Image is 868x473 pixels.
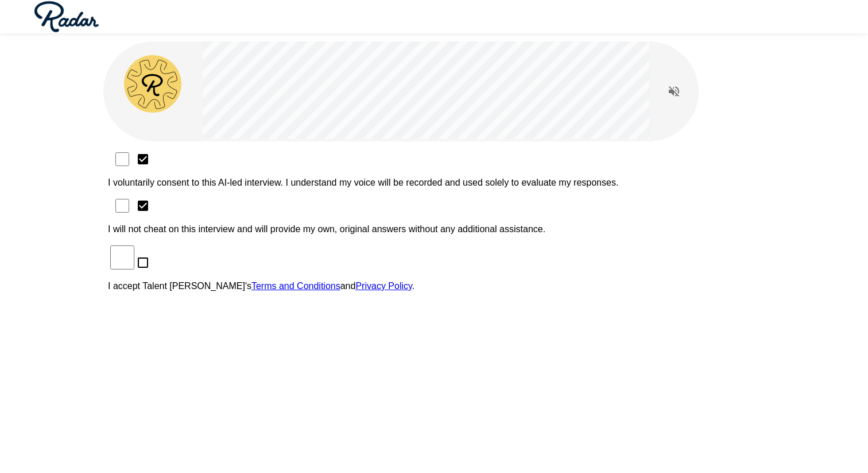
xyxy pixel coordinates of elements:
p: I will not cheat on this interview and will provide my own, original answers without any addition... [108,224,760,234]
input: I will not cheat on this interview and will provide my own, original answers without any addition... [110,199,134,213]
a: Terms and Conditions [251,281,340,291]
input: I voluntarily consent to this AI-led interview. I understand my voice will be recorded and used s... [110,152,134,166]
input: I accept Talent [PERSON_NAME]'sTerms and ConditionsandPrivacy Policy. [110,245,134,270]
img: radar_avatar.png [124,55,181,113]
button: Read questions aloud [662,80,685,103]
p: I voluntarily consent to this AI-led interview. I understand my voice will be recorded and used s... [108,178,760,188]
a: Privacy Policy [355,281,412,291]
p: I accept Talent [PERSON_NAME]'s and . [108,281,760,291]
